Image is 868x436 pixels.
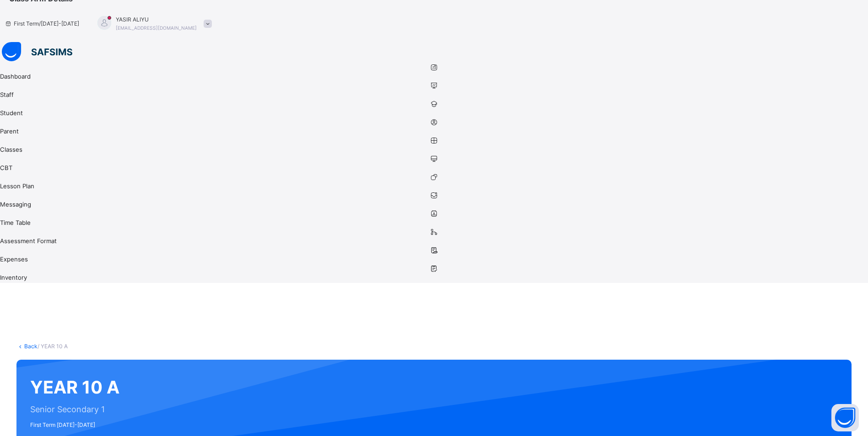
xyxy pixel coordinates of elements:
[24,343,38,350] a: Back
[88,16,216,32] div: YASIRALIYU
[5,20,79,28] span: session/term information
[2,42,72,61] img: safsims
[116,16,197,24] span: YASIR ALIYU
[831,404,859,431] button: Open asap
[38,343,68,350] span: / YEAR 10 A
[116,25,197,31] span: [EMAIL_ADDRESS][DOMAIN_NAME]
